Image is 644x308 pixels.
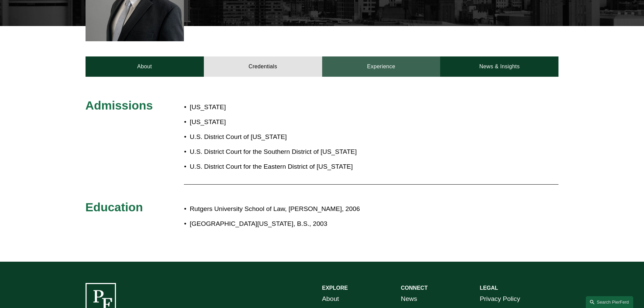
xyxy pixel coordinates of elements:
strong: LEGAL [480,285,498,291]
span: Admissions [86,99,153,112]
strong: CONNECT [401,285,428,291]
a: News & Insights [440,56,558,77]
a: Credentials [204,56,322,77]
a: Search this site [586,296,633,308]
strong: EXPLORE [322,285,348,291]
a: About [322,293,339,305]
a: Experience [322,56,440,77]
a: News [401,293,417,305]
p: [GEOGRAPHIC_DATA][US_STATE], B.S., 2003 [190,218,499,230]
p: U.S. District Court for the Eastern District of [US_STATE] [190,161,361,173]
a: About [86,56,204,77]
span: Education [86,200,143,214]
p: U.S. District Court for the Southern District of [US_STATE] [190,146,361,158]
p: [US_STATE] [190,116,361,128]
p: U.S. District Court of [US_STATE] [190,131,361,143]
a: Privacy Policy [480,293,520,305]
p: Rutgers University School of Law, [PERSON_NAME], 2006 [190,203,499,215]
p: [US_STATE] [190,101,361,113]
